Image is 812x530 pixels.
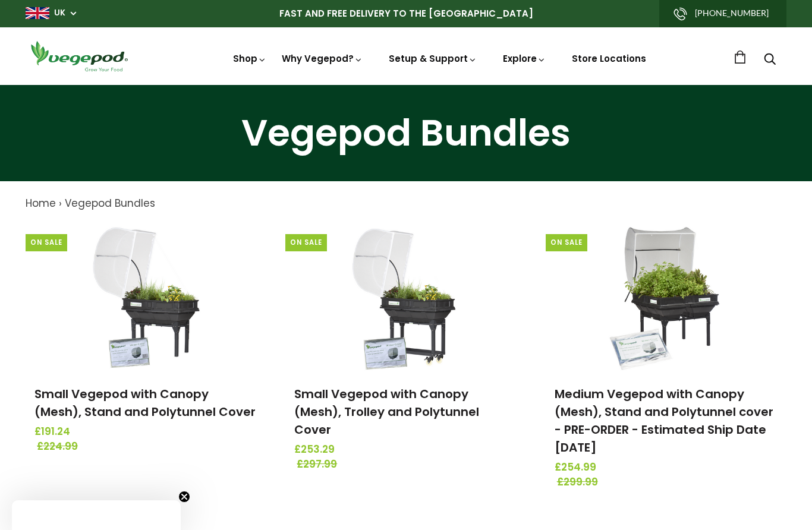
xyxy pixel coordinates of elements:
[178,491,190,503] button: Close teaser
[34,424,257,440] span: £191.24
[294,442,517,458] span: £253.29
[59,196,62,210] span: ›
[603,223,728,372] img: Medium Vegepod with Canopy (Mesh), Stand and Polytunnel cover - PRE-ORDER - Estimated Ship Date S...
[34,386,256,420] a: Small Vegepod with Canopy (Mesh), Stand and Polytunnel Cover
[555,386,773,456] a: Medium Vegepod with Canopy (Mesh), Stand and Polytunnel cover - PRE-ORDER - Estimated Ship Date [...
[26,39,133,73] img: Vegepod
[26,7,49,19] img: gb_large.png
[555,460,778,475] span: £254.99
[282,52,363,65] a: Why Vegepod?
[297,457,520,472] span: £297.99
[389,52,477,65] a: Setup & Support
[572,52,646,65] a: Store Locations
[26,196,56,210] a: Home
[84,223,209,372] img: Small Vegepod with Canopy (Mesh), Stand and Polytunnel Cover
[65,196,155,210] a: Vegepod Bundles
[233,52,266,65] a: Shop
[503,52,546,65] a: Explore
[37,439,260,455] span: £224.99
[344,223,468,372] img: Small Vegepod with Canopy (Mesh), Trolley and Polytunnel Cover
[12,500,181,530] div: Close teaser
[26,196,786,212] nav: breadcrumbs
[557,475,780,490] span: £299.99
[764,54,776,67] a: Search
[54,7,65,19] a: UK
[294,386,479,438] a: Small Vegepod with Canopy (Mesh), Trolley and Polytunnel Cover
[15,115,797,152] h1: Vegepod Bundles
